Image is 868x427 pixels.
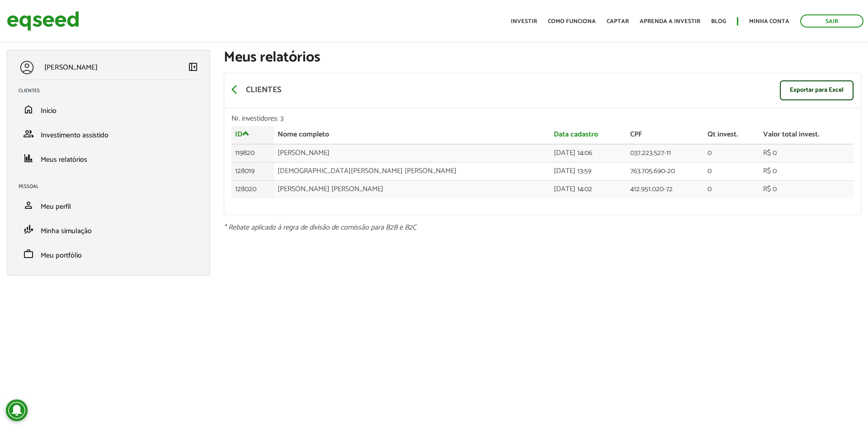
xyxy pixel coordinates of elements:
[627,144,704,162] td: 037.223.527-11
[550,144,627,162] td: [DATE] 14:06
[12,193,205,217] li: Meu perfil
[19,88,205,94] h2: Clientes
[231,84,242,97] a: arrow_back_ios
[550,162,627,180] td: [DATE] 13:59
[41,225,92,237] span: Minha simulação
[231,115,854,122] div: Nr. investidores: 3
[23,249,34,259] span: work
[23,128,34,139] span: group
[224,221,416,234] em: * Rebate aplicado à regra de divisão de comissão para B2B e B2C
[12,242,205,266] li: Meu portfólio
[224,50,861,66] h1: Meus relatórios
[704,126,759,144] th: Qt invest.
[12,122,205,146] li: Investimento assistido
[19,128,198,139] a: groupInvestimento assistido
[41,105,57,117] span: Início
[12,217,205,242] li: Minha simulação
[12,97,205,122] li: Início
[23,104,34,115] span: home
[231,84,242,95] span: arrow_back_ios
[41,129,108,141] span: Investimento assistido
[12,146,205,170] li: Meus relatórios
[759,180,854,198] td: R$ 0
[627,126,704,144] th: CPF
[7,9,79,33] img: EqSeed
[711,19,726,24] a: Blog
[188,61,198,74] a: Colapsar menu
[759,144,854,162] td: R$ 0
[19,184,205,189] h2: Pessoal
[41,249,82,262] span: Meu portfólio
[550,180,627,198] td: [DATE] 14:02
[188,61,198,72] span: left_panel_close
[554,131,598,138] a: Data cadastro
[19,200,198,211] a: personMeu perfil
[231,144,274,162] td: 119820
[274,180,551,198] td: [PERSON_NAME] [PERSON_NAME]
[800,14,863,28] a: Sair
[780,80,854,100] a: Exportar para Excel
[627,180,704,198] td: 412.951.020-72
[19,224,198,235] a: finance_modeMinha simulação
[23,224,34,235] span: finance_mode
[44,63,98,72] p: [PERSON_NAME]
[274,162,551,180] td: [DEMOGRAPHIC_DATA][PERSON_NAME] [PERSON_NAME]
[246,85,281,95] p: Clientes
[23,200,34,211] span: person
[640,19,700,24] a: Aprenda a investir
[19,153,198,164] a: financeMeus relatórios
[704,144,759,162] td: 0
[759,126,854,144] th: Valor total invest.
[235,130,250,138] a: ID
[19,249,198,259] a: workMeu portfólio
[704,180,759,198] td: 0
[231,162,274,180] td: 128019
[511,19,537,24] a: Investir
[607,19,629,24] a: Captar
[759,162,854,180] td: R$ 0
[704,162,759,180] td: 0
[627,162,704,180] td: 763.705.690-20
[41,154,87,166] span: Meus relatórios
[231,180,274,198] td: 128020
[19,104,198,115] a: homeInício
[749,19,789,24] a: Minha conta
[23,153,34,164] span: finance
[41,201,71,213] span: Meu perfil
[274,144,551,162] td: [PERSON_NAME]
[274,126,551,144] th: Nome completo
[548,19,596,24] a: Como funciona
